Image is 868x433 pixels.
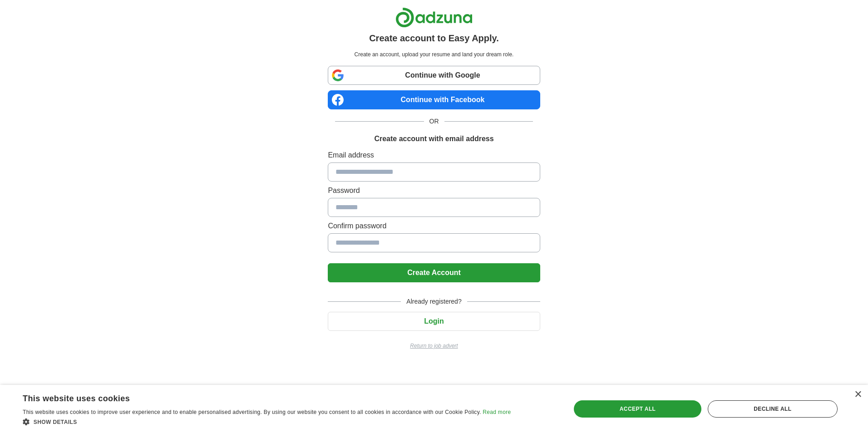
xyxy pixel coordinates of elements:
[328,221,540,231] label: Confirm password
[708,400,838,418] div: Decline all
[369,31,499,45] h1: Create account to Easy Apply.
[328,185,540,196] label: Password
[23,409,481,415] span: This website uses cookies to improve user experience and to enable personalised advertising. By u...
[854,391,861,398] div: Close
[328,90,540,109] a: Continue with Facebook
[23,417,511,426] div: Show details
[330,50,538,59] p: Create an account, upload your resume and land your dream role.
[424,117,444,126] span: OR
[483,409,511,415] a: Read more, opens a new window
[23,390,488,404] div: This website uses cookies
[328,342,540,350] a: Return to job advert
[574,400,701,418] div: Accept all
[395,7,473,28] img: Adzuna logo
[328,317,540,325] a: Login
[328,312,540,331] button: Login
[374,133,493,144] h1: Create account with email address
[328,263,540,282] button: Create Account
[328,150,540,161] label: Email address
[401,297,467,306] span: Already registered?
[34,419,77,425] span: Show details
[328,66,540,85] a: Continue with Google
